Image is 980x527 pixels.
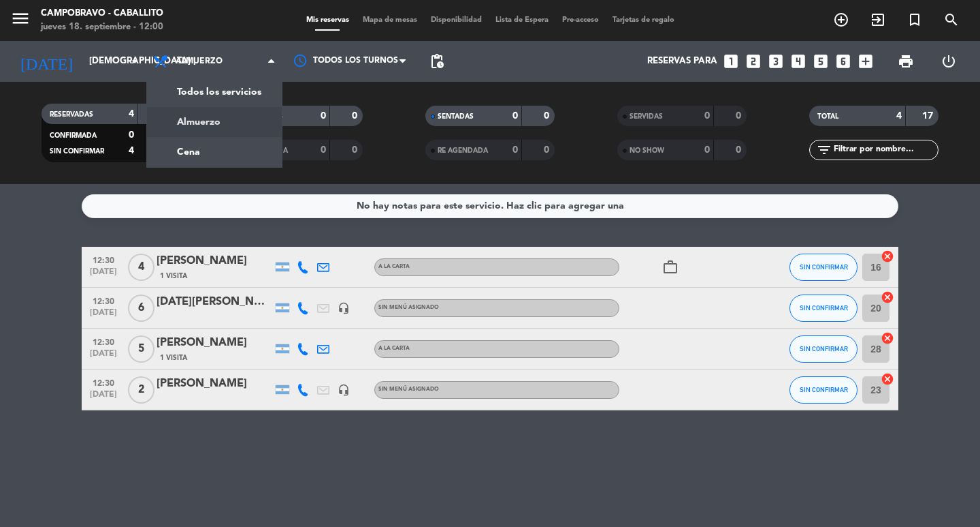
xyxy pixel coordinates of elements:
span: Mapa de mesas [356,16,424,24]
i: looks_two [745,52,762,70]
a: Cena [147,137,282,167]
span: NO SHOW [630,147,664,154]
span: 5 [128,335,154,363]
strong: 0 [544,145,552,155]
span: SIN CONFIRMAR [800,304,848,312]
span: Disponibilidad [424,16,489,24]
span: 1 Visita [160,352,187,363]
span: 12:30 [86,374,120,390]
strong: 0 [321,145,326,155]
span: RESERVADAS [50,111,93,118]
span: 12:30 [86,292,120,308]
div: [PERSON_NAME] [157,334,272,352]
button: SIN CONFIRMAR [789,376,857,404]
span: [DATE] [86,267,120,283]
i: cancel [881,331,894,345]
span: SIN CONFIRMAR [50,148,104,155]
i: add_box [857,52,875,70]
span: SIN CONFIRMAR [800,263,848,271]
span: Pre-acceso [555,16,606,24]
div: Campobravo - caballito [41,7,163,20]
i: looks_3 [767,52,785,70]
button: SIN CONFIRMAR [789,335,857,363]
strong: 0 [512,111,518,121]
span: Sin menú asignado [378,305,439,310]
strong: 0 [129,130,134,140]
span: CONFIRMADA [50,132,97,139]
i: headset_mic [338,384,350,396]
strong: 4 [129,146,134,155]
span: [DATE] [86,390,120,406]
i: looks_6 [834,52,852,70]
strong: 0 [352,145,360,155]
i: cancel [881,290,894,304]
i: exit_to_app [870,12,886,28]
span: A LA CARTA [378,264,410,269]
span: Tarjetas de regalo [606,16,681,24]
i: turned_in_not [906,12,923,28]
div: [PERSON_NAME] [157,375,272,393]
span: 4 [128,254,154,281]
strong: 0 [704,145,710,155]
i: looks_one [722,52,740,70]
strong: 0 [736,111,744,121]
i: headset_mic [338,302,350,314]
span: [DATE] [86,308,120,324]
i: filter_list [816,142,832,158]
span: RE AGENDADA [438,147,488,154]
i: search [943,12,960,28]
span: A LA CARTA [378,346,410,351]
span: Sin menú asignado [378,387,439,392]
button: SIN CONFIRMAR [789,254,857,281]
span: SENTADAS [438,113,474,120]
i: cancel [881,372,894,386]
button: menu [10,8,31,33]
strong: 0 [544,111,552,121]
strong: 0 [321,111,326,121]
a: Almuerzo [147,107,282,137]
div: jueves 18. septiembre - 12:00 [41,20,163,34]
strong: 4 [896,111,902,121]
span: 12:30 [86,252,120,267]
div: LOG OUT [927,41,970,82]
i: looks_5 [812,52,830,70]
span: 2 [128,376,154,404]
a: Todos los servicios [147,77,282,107]
i: work_outline [662,259,679,275]
input: Filtrar por nombre... [832,142,938,157]
span: print [898,53,914,70]
strong: 4 [129,109,134,119]
span: 1 Visita [160,271,187,282]
i: arrow_drop_down [127,53,143,70]
i: menu [10,8,31,29]
span: SIN CONFIRMAR [800,386,848,393]
span: TOTAL [817,113,838,120]
i: power_settings_new [941,53,957,70]
span: Reservas para [647,56,717,67]
div: No hay notas para este servicio. Haz clic para agregar una [357,198,624,214]
button: SIN CONFIRMAR [789,295,857,322]
i: cancel [881,250,894,263]
strong: 0 [352,111,360,121]
div: [DATE][PERSON_NAME] [157,293,272,311]
span: pending_actions [429,53,445,70]
strong: 0 [512,145,518,155]
span: [DATE] [86,349,120,365]
span: 6 [128,295,154,322]
strong: 17 [922,111,936,121]
span: SIN CONFIRMAR [800,345,848,352]
i: add_circle_outline [833,12,849,28]
span: Almuerzo [176,57,223,66]
span: 12:30 [86,333,120,349]
strong: 0 [704,111,710,121]
span: SERVIDAS [630,113,663,120]
span: Mis reservas [299,16,356,24]
i: looks_4 [789,52,807,70]
strong: 0 [736,145,744,155]
span: Lista de Espera [489,16,555,24]
div: [PERSON_NAME] [157,252,272,270]
i: [DATE] [10,46,82,76]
